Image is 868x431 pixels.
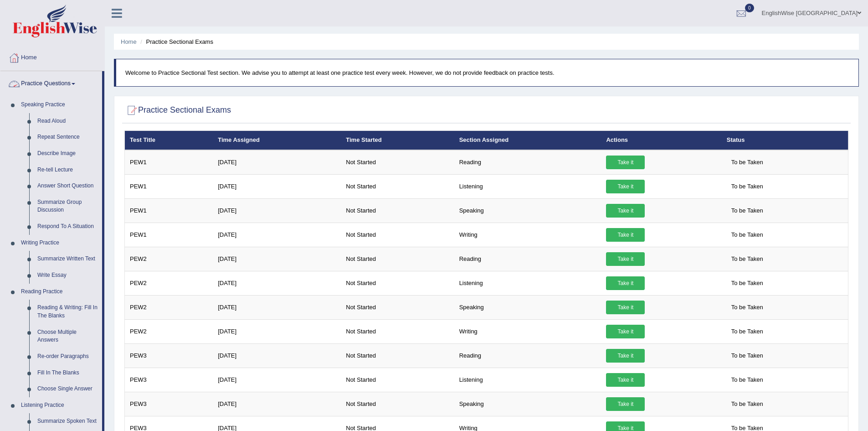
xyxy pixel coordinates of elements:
span: 0 [745,4,754,12]
td: PEW2 [125,319,213,343]
td: PEW3 [125,343,213,368]
td: PEW2 [125,247,213,271]
span: To be Taken [727,349,768,363]
th: Test Title [125,131,213,150]
a: Practice Questions [0,71,102,94]
a: Take it [606,397,645,411]
a: Choose Multiple Answers [33,324,102,348]
p: Welcome to Practice Sectional Test section. We advise you to attempt at least one practice test e... [125,68,849,77]
td: [DATE] [213,343,341,368]
td: Not Started [341,174,454,198]
a: Take it [606,373,645,387]
a: Summarize Written Text [33,251,102,267]
td: Not Started [341,150,454,175]
span: To be Taken [727,301,768,314]
span: To be Taken [727,180,768,193]
td: [DATE] [213,392,341,416]
span: To be Taken [727,325,768,338]
td: [DATE] [213,319,341,343]
td: [DATE] [213,271,341,295]
td: Listening [454,368,601,392]
td: [DATE] [213,174,341,198]
td: Speaking [454,392,601,416]
a: Speaking Practice [17,97,102,113]
td: Listening [454,271,601,295]
a: Summarize Spoken Text [33,413,102,430]
td: Listening [454,174,601,198]
span: To be Taken [727,204,768,218]
a: Take it [606,228,645,242]
a: Fill In The Blanks [33,365,102,381]
a: Take it [606,252,645,266]
td: Not Started [341,247,454,271]
td: Not Started [341,343,454,368]
a: Respond To A Situation [33,218,102,235]
td: [DATE] [213,198,341,223]
td: Not Started [341,368,454,392]
a: Home [121,38,137,45]
li: Practice Sectional Exams [138,37,213,46]
a: Write Essay [33,267,102,284]
a: Re-order Paragraphs [33,348,102,365]
td: Speaking [454,198,601,223]
td: Writing [454,223,601,247]
td: PEW2 [125,295,213,319]
td: Reading [454,150,601,175]
td: [DATE] [213,368,341,392]
td: PEW3 [125,392,213,416]
td: Not Started [341,392,454,416]
td: Reading [454,247,601,271]
a: Writing Practice [17,235,102,251]
td: Not Started [341,295,454,319]
th: Actions [601,131,721,150]
td: [DATE] [213,247,341,271]
h2: Practice Sectional Exams [124,104,231,117]
td: [DATE] [213,295,341,319]
span: To be Taken [727,276,768,290]
td: Not Started [341,271,454,295]
a: Take it [606,301,645,314]
td: PEW1 [125,198,213,223]
a: Home [0,45,104,68]
a: Choose Single Answer [33,381,102,397]
td: Reading [454,343,601,368]
a: Answer Short Question [33,178,102,194]
a: Listening Practice [17,397,102,414]
a: Take it [606,325,645,338]
a: Take it [606,276,645,290]
td: Not Started [341,198,454,223]
td: Speaking [454,295,601,319]
a: Reading Practice [17,284,102,300]
th: Time Assigned [213,131,341,150]
span: To be Taken [727,252,768,266]
td: Not Started [341,223,454,247]
a: Describe Image [33,145,102,162]
td: [DATE] [213,150,341,175]
td: PEW2 [125,271,213,295]
span: To be Taken [727,373,768,387]
a: Re-tell Lecture [33,162,102,178]
td: PEW1 [125,174,213,198]
td: [DATE] [213,223,341,247]
a: Reading & Writing: Fill In The Blanks [33,300,102,324]
td: PEW1 [125,223,213,247]
th: Section Assigned [454,131,601,150]
td: PEW3 [125,368,213,392]
span: To be Taken [727,156,768,169]
a: Take it [606,156,645,169]
td: Writing [454,319,601,343]
span: To be Taken [727,397,768,411]
th: Time Started [341,131,454,150]
a: Take it [606,204,645,218]
th: Status [722,131,848,150]
a: Take it [606,180,645,193]
a: Take it [606,349,645,363]
a: Repeat Sentence [33,129,102,145]
td: PEW1 [125,150,213,175]
span: To be Taken [727,228,768,242]
a: Summarize Group Discussion [33,194,102,218]
a: Read Aloud [33,113,102,130]
td: Not Started [341,319,454,343]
